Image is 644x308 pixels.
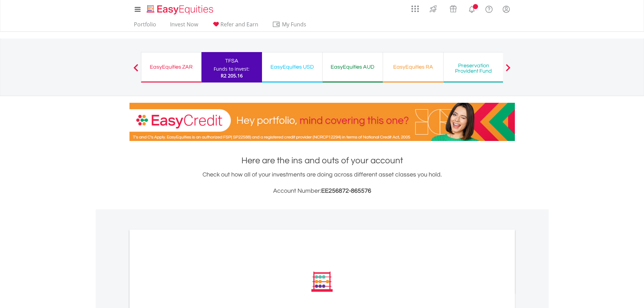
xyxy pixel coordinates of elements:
div: Preservation Provident Fund [448,63,500,74]
button: Next [501,67,515,74]
img: EasyCredit Promotion Banner [129,103,515,141]
span: Refer and Earn [220,21,258,28]
span: EE256872-865576 [321,188,371,194]
div: EasyEquities AUD [327,62,379,72]
a: Portfolio [131,21,159,31]
img: thrive-v2.svg [428,3,439,14]
span: My Funds [272,20,316,29]
img: vouchers-v2.svg [448,3,459,14]
div: EasyEquities RA [387,62,439,72]
a: Invest Now [167,21,201,31]
button: Previous [129,67,143,74]
h1: Here are the ins and outs of your account [129,155,515,167]
a: Refer and Earn [209,21,261,31]
img: grid-menu-icon.svg [411,5,419,13]
h3: Account Number: [129,186,515,196]
a: FAQ's and Support [480,2,498,15]
a: My Profile [498,2,515,17]
img: EasyEquities_Logo.png [145,4,216,15]
a: Home page [144,2,216,15]
div: Check out how all of your investments are doing across different asset classes you hold. [129,170,515,196]
span: R2 205.16 [221,72,243,79]
div: EasyEquities ZAR [145,62,197,72]
a: Notifications [463,2,480,15]
div: EasyEquities USD [266,62,318,72]
div: TFSA [206,56,258,66]
a: Vouchers [443,2,463,14]
a: AppsGrid [407,2,423,13]
div: Funds to invest: [214,66,249,72]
